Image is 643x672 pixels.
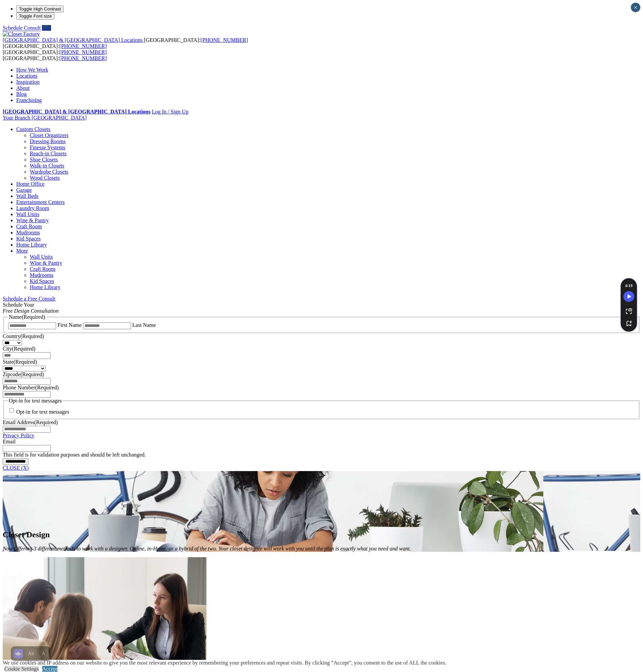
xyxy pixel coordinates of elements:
[16,181,45,187] a: Home Office
[200,37,248,43] a: [PHONE_NUMBER]
[30,272,53,278] a: Mudrooms
[16,97,42,103] a: Franchising
[16,236,41,241] a: Kid Spaces
[3,530,640,539] h1: Closet Design
[30,151,67,156] a: Reach-in Closets
[3,31,40,37] img: Closet Factory
[59,43,107,49] a: [PHONE_NUMBER]
[14,359,37,365] span: (Required)
[30,284,60,290] a: Home Library
[16,73,38,79] a: Locations
[16,199,65,205] a: Entertainment Centers
[16,79,40,85] a: Inspiration
[16,242,47,248] a: Home Library
[16,205,49,211] a: Laundry Room
[16,409,69,415] label: Opt-in for text messages
[3,419,58,425] label: Email Address
[16,211,39,217] a: Wall Units
[16,67,48,73] a: How We Work
[16,187,32,193] a: Garage
[3,302,59,314] span: Schedule Your
[8,398,63,404] legend: Opt-in for text messages
[16,85,30,91] a: About
[16,193,39,199] a: Wall Beds
[152,109,188,114] a: Log In / Sign Up
[30,266,55,272] a: Craft Room
[3,465,29,471] a: CLOSE (X)
[59,55,107,61] a: [PHONE_NUMBER]
[16,12,54,20] button: Toggle Font size
[30,138,66,144] a: Dressing Rooms
[34,419,58,425] span: (Required)
[3,109,150,114] a: [GEOGRAPHIC_DATA] & [GEOGRAPHIC_DATA] Locations
[30,260,62,266] a: Wine & Pantry
[57,322,82,328] label: First Name
[19,6,61,11] span: Toggle High Contrast
[19,14,52,19] span: Toggle Font size
[3,359,37,365] label: State
[3,660,446,666] div: We use cookies and IP address on our website to give you the most relevant experience by remember...
[3,25,41,31] a: Schedule Consult
[42,25,51,31] a: Call
[30,157,58,162] a: Shoe Closets
[3,37,143,43] span: [GEOGRAPHIC_DATA] & [GEOGRAPHIC_DATA] Locations
[3,49,107,61] span: [GEOGRAPHIC_DATA]: [GEOGRAPHIC_DATA]:
[30,132,69,138] a: Closet Organizers
[30,163,64,169] a: Walk-in Closets
[30,145,65,150] a: Finesse Systems
[31,115,86,121] span: [GEOGRAPHIC_DATA]
[12,346,35,352] span: (Required)
[16,217,49,223] a: Wine & Pantry
[35,385,58,390] span: (Required)
[30,278,54,284] a: Kid Spaces
[16,248,28,254] a: More menu text will display only on big screen
[132,322,156,328] label: Last Name
[3,433,34,438] a: Privacy Policy
[3,346,35,352] label: City
[30,169,68,175] a: Wardrobe Closets
[42,666,57,672] a: Accept
[3,333,44,339] label: Country
[3,296,55,302] a: Schedule a Free Consult (opens a dropdown menu)
[22,314,45,320] span: (Required)
[3,37,248,49] span: [GEOGRAPHIC_DATA]: [GEOGRAPHIC_DATA]:
[16,126,50,132] a: Custom Closets
[20,371,44,377] span: (Required)
[16,224,42,229] a: Craft Room
[20,333,44,339] span: (Required)
[3,115,30,121] span: Your Branch
[30,175,60,181] a: Wood Closets
[3,385,59,390] label: Phone Number
[3,371,44,377] label: Zipcode
[30,254,53,260] a: Wall Units
[3,115,87,121] a: Your Branch [GEOGRAPHIC_DATA]
[3,452,640,458] div: This field is for validation purposes and should be left unchanged.
[3,37,144,43] a: [GEOGRAPHIC_DATA] & [GEOGRAPHIC_DATA] Locations
[16,91,27,97] a: Blog
[8,314,46,320] legend: Name
[59,49,107,55] a: [PHONE_NUMBER]
[16,5,64,12] button: Toggle High Contrast
[3,546,411,551] em: Now Offering 3 different methods to work with a designer. Online, in-Home, or a hybrid of the two...
[3,308,59,314] em: Free Design Consultation
[3,439,16,444] label: Email
[16,230,40,235] a: Mudrooms
[4,666,39,672] a: Cookie Settings
[631,3,640,12] button: Close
